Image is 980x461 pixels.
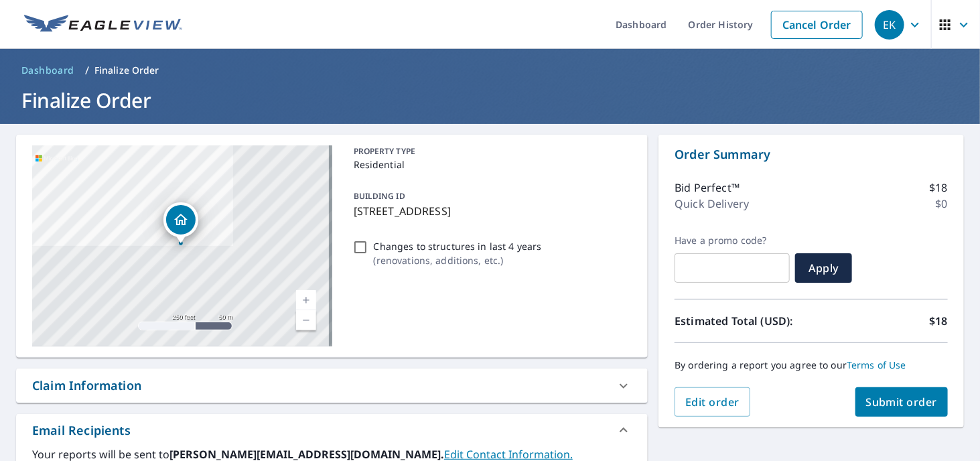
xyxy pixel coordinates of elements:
[16,369,648,403] div: Claim Information
[675,196,749,212] p: Quick Delivery
[85,62,89,78] li: /
[374,239,542,253] p: Changes to structures in last 4 years
[875,10,904,40] div: EK
[354,157,627,172] p: Residential
[374,253,542,267] p: ( renovations, additions, etc. )
[163,202,198,244] div: Dropped pin, building 1, Residential property, 2304 N 29th St Philadelphia, PA 19132
[675,145,948,163] p: Order Summary
[936,196,948,212] p: $0
[795,253,852,283] button: Apply
[675,235,790,247] label: Have a promo code?
[16,414,648,446] div: Email Recipients
[855,387,949,417] button: Submit order
[866,395,938,409] span: Submit order
[296,310,316,330] a: Current Level 17, Zoom Out
[354,145,627,157] p: PROPERTY TYPE
[16,86,964,114] h1: Finalize Order
[771,11,863,39] a: Cancel Order
[847,358,906,371] a: Terms of Use
[296,290,316,310] a: Current Level 17, Zoom In
[685,395,740,409] span: Edit order
[675,313,811,329] p: Estimated Total (USD):
[354,190,405,202] p: BUILDING ID
[16,60,964,81] nav: breadcrumb
[675,180,740,196] p: Bid Perfect™
[930,313,948,329] p: $18
[930,180,948,196] p: $18
[675,359,948,371] p: By ordering a report you agree to our
[16,60,80,81] a: Dashboard
[806,261,841,275] span: Apply
[21,64,74,77] span: Dashboard
[354,203,627,219] p: [STREET_ADDRESS]
[94,64,159,77] p: Finalize Order
[675,387,750,417] button: Edit order
[32,377,141,395] div: Claim Information
[32,421,131,440] div: Email Recipients
[24,15,182,35] img: EV Logo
